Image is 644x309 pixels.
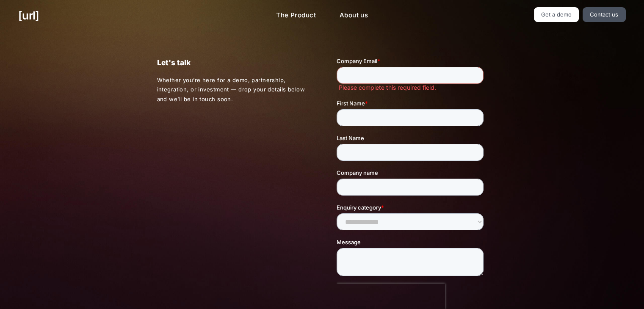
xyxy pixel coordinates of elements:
p: Let's talk [157,57,307,69]
a: About us [333,7,375,24]
a: [URL] [18,7,39,24]
a: Contact us [583,7,626,22]
a: Get a demo [534,7,579,22]
p: Whether you’re here for a demo, partnership, integration, or investment — drop your details below... [157,75,307,104]
a: The Product [269,7,323,24]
